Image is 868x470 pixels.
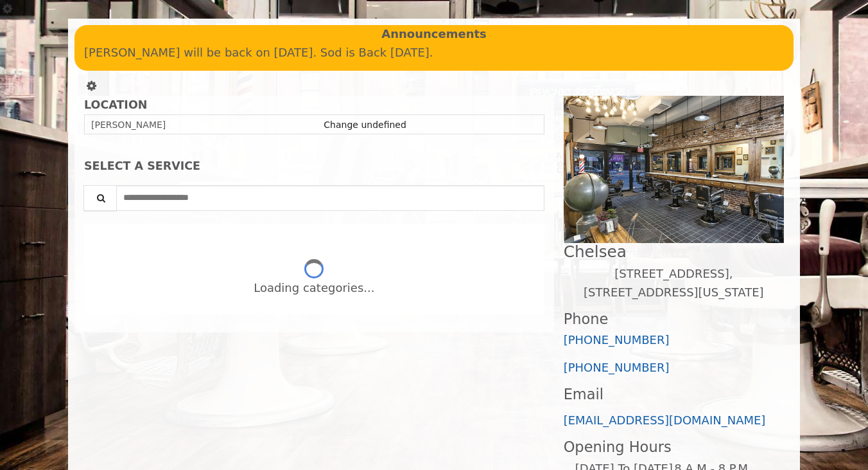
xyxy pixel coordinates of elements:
b: LOCATION [84,98,147,111]
p: [STREET_ADDRESS],[STREET_ADDRESS][US_STATE] [564,265,784,302]
h3: Opening Hours [564,439,784,455]
button: Service Search [83,185,117,211]
a: [PHONE_NUMBER] [564,361,670,374]
div: SELECT A SERVICE [84,160,544,172]
a: [PHONE_NUMBER] [564,333,670,347]
h3: Phone [564,311,784,327]
a: [EMAIL_ADDRESS][DOMAIN_NAME] [564,413,766,427]
h2: Chelsea [564,243,784,260]
div: Loading categories... [254,279,374,298]
h3: Email [564,386,784,402]
a: Change undefined [324,120,406,130]
span: [PERSON_NAME] [91,120,166,130]
b: Announcements [381,25,487,44]
p: [PERSON_NAME] will be back on [DATE]. Sod is Back [DATE]. [84,44,784,62]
